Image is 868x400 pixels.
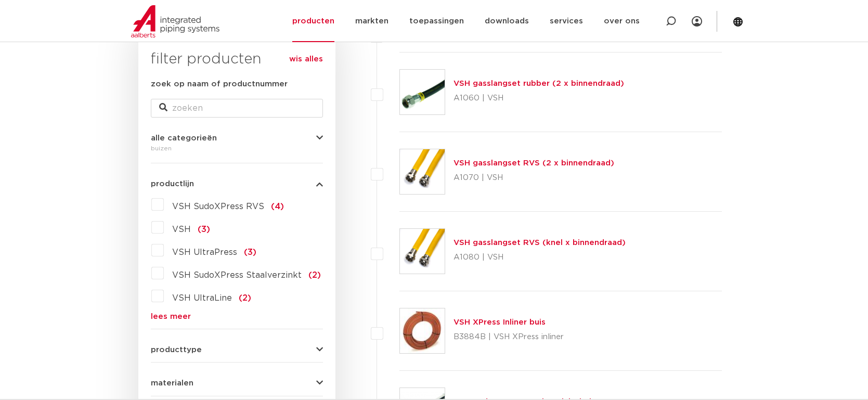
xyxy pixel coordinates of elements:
[400,308,445,353] img: Thumbnail for VSH XPress Inliner buis
[151,142,323,154] div: buizen
[289,53,323,66] a: wis alles
[454,239,626,247] a: VSH gasslangset RVS (knel x binnendraad)
[244,248,256,256] span: (3)
[151,379,323,387] button: materialen
[454,170,614,186] p: A1070 | VSH
[198,225,210,234] span: (3)
[151,346,323,354] button: producttype
[400,70,445,114] img: Thumbnail for VSH gasslangset rubber (2 x binnendraad)
[454,329,564,345] p: B3884B | VSH XPress inliner
[151,313,323,320] a: lees meer
[454,80,624,87] a: VSH gasslangset rubber (2 x binnendraad)
[400,149,445,194] img: Thumbnail for VSH gasslangset RVS (2 x binnendraad)
[400,229,445,274] img: Thumbnail for VSH gasslangset RVS (knel x binnendraad)
[172,202,264,211] span: VSH SudoXPress RVS
[151,180,323,188] button: productlijn
[151,180,194,188] span: productlijn
[151,78,288,91] label: zoek op naam of productnummer
[454,90,624,107] p: A1060 | VSH
[172,271,302,279] span: VSH SudoXPress Staalverzinkt
[271,202,284,211] span: (4)
[454,249,626,266] p: A1080 | VSH
[172,294,232,302] span: VSH UltraLine
[454,159,614,167] a: VSH gasslangset RVS (2 x binnendraad)
[172,225,191,234] span: VSH
[151,49,323,70] h3: filter producten
[172,248,237,256] span: VSH UltraPress
[151,99,323,118] input: zoeken
[151,346,202,354] span: producttype
[151,379,193,387] span: materialen
[308,271,321,279] span: (2)
[151,134,217,142] span: alle categorieën
[454,318,546,326] a: VSH XPress Inliner buis
[239,294,251,302] span: (2)
[151,134,323,142] button: alle categorieën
